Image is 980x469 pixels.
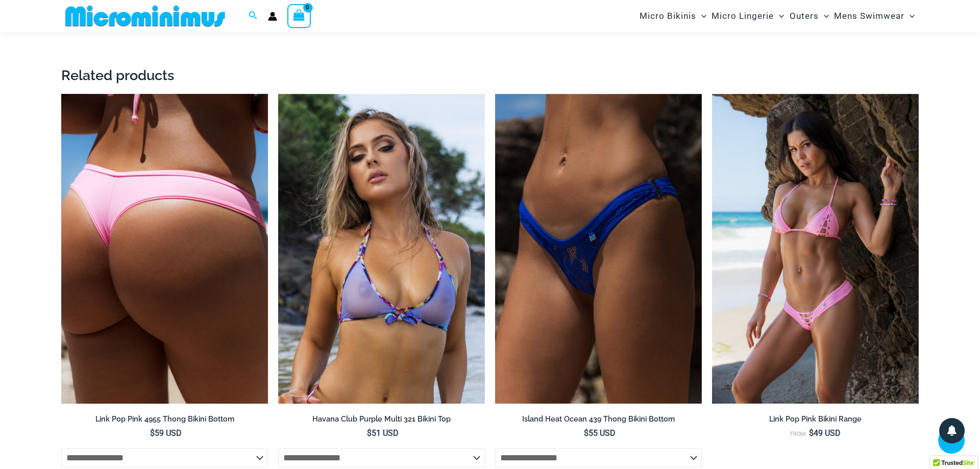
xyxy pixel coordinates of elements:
[637,3,709,29] a: Micro BikinisMenu ToggleMenu Toggle
[150,428,155,438] span: $
[495,414,702,428] a: Island Heat Ocean 439 Thong Bikini Bottom
[712,94,919,404] img: Link Pop Pink 3070 Top 4955 Bottom 01
[712,414,919,424] h2: Link Pop Pink Bikini Range
[61,414,268,428] a: Link Pop Pink 4955 Thong Bikini Bottom
[809,428,814,438] span: $
[712,414,919,428] a: Link Pop Pink Bikini Range
[367,428,399,438] bdi: 51 USD
[635,2,919,31] nav: Site Navigation
[495,414,702,424] h2: Island Heat Ocean 439 Thong Bikini Bottom
[249,10,258,22] a: Search icon link
[278,94,485,404] img: Havana Club Purple Multi 321 Top 01
[640,3,696,29] span: Micro Bikinis
[696,3,706,29] span: Menu Toggle
[774,3,784,29] span: Menu Toggle
[61,94,268,404] img: Link Pop Pink 4955 Bottom 02
[709,3,787,29] a: Micro LingerieMenu ToggleMenu Toggle
[61,66,919,84] h2: Related products
[834,3,904,29] span: Mens Swimwear
[712,3,774,29] span: Micro Lingerie
[495,94,702,404] img: Island Heat Ocean 439 Bottom 01
[278,94,485,404] a: Havana Club Purple Multi 321 Top 01Havana Club Purple Multi 321 Top 451 Bottom 03Havana Club Purp...
[819,3,829,29] span: Menu Toggle
[61,414,268,424] h2: Link Pop Pink 4955 Thong Bikini Bottom
[584,428,616,438] bdi: 55 USD
[367,428,372,438] span: $
[712,94,919,404] a: Link Pop Pink 3070 Top 4955 Bottom 01Link Pop Pink 3070 Top 4955 Bottom 02Link Pop Pink 3070 Top ...
[278,414,485,428] a: Havana Club Purple Multi 321 Bikini Top
[278,414,485,424] h2: Havana Club Purple Multi 321 Bikini Top
[790,431,806,437] span: From:
[287,4,311,28] a: View Shopping Cart, empty
[495,94,702,404] a: Island Heat Ocean 439 Bottom 01Island Heat Ocean 439 Bottom 02Island Heat Ocean 439 Bottom 02
[150,428,182,438] bdi: 59 USD
[787,3,831,29] a: OutersMenu ToggleMenu Toggle
[61,94,268,404] a: Link Pop Pink 4955 Bottom 01Link Pop Pink 4955 Bottom 02Link Pop Pink 4955 Bottom 02
[61,5,229,28] img: MM SHOP LOGO FLAT
[268,12,277,21] a: Account icon link
[904,3,915,29] span: Menu Toggle
[809,428,841,438] bdi: 49 USD
[584,428,589,438] span: $
[831,3,917,29] a: Mens SwimwearMenu ToggleMenu Toggle
[790,3,819,29] span: Outers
